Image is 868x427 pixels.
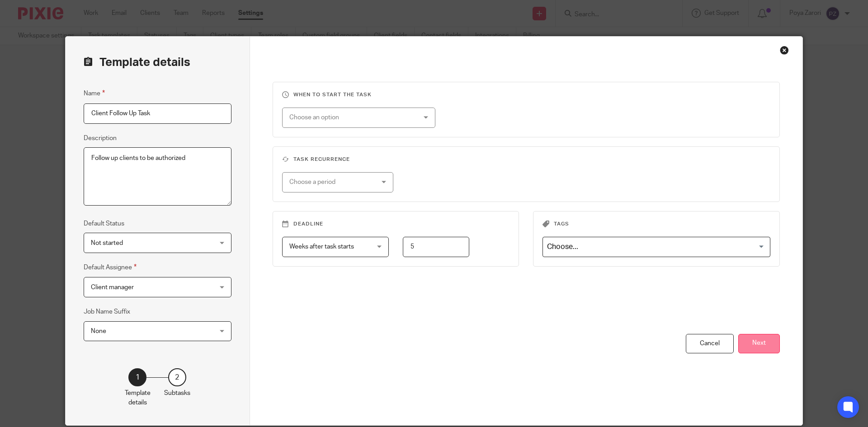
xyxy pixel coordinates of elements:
[289,244,354,250] span: Weeks after task starts
[128,368,146,386] div: 1
[282,91,771,99] h3: When to start the task
[289,108,406,127] div: Choose an option
[84,307,130,316] label: Job Name Suffix
[289,173,373,192] div: Choose a period
[84,134,117,143] label: Description
[542,237,770,257] div: Search for option
[84,262,137,272] label: Default Assignee
[544,239,765,255] input: Search for option
[91,240,123,246] span: Not started
[738,334,780,353] button: Next
[84,147,231,206] textarea: Follow up clients to be authorized
[91,328,106,334] span: None
[164,389,190,398] p: Subtasks
[84,55,190,70] h2: Template details
[686,334,734,353] div: Cancel
[282,221,510,228] h3: Deadline
[542,221,770,228] h3: Tags
[168,368,186,386] div: 2
[282,156,771,163] h3: Task recurrence
[84,219,124,228] label: Default Status
[91,284,134,291] span: Client manager
[125,389,151,407] p: Template details
[780,46,789,55] div: Close this dialog window
[84,88,105,99] label: Name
